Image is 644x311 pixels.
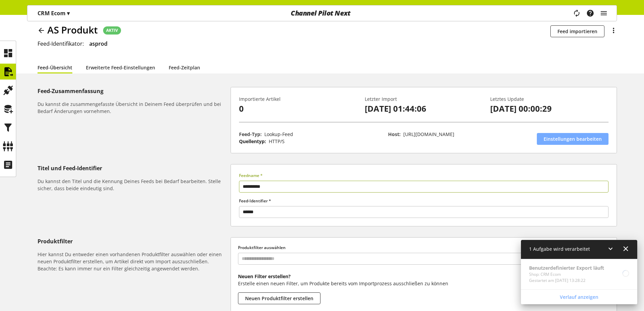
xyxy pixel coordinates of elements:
p: [DATE] 01:44:06 [365,103,483,115]
span: AKTIV [106,27,118,34]
span: https://get.cpexp.de/8D-nlD6GT_AOfiBdXws0YUH6UOBjzfNruYFnEE4DiyIlS3PV_0gkkMLW27Sg0PI1eiQ114rKsF4Z... [403,131,454,137]
a: Feed-Zeitplan [169,64,200,71]
p: [DATE] 00:00:29 [490,103,609,115]
span: 1 Aufgabe wird verarbeitet [529,246,590,252]
h6: Du kannst den Titel und die Kennung Deines Feeds bei Bedarf bearbeiten. Stelle sicher, dass beide... [38,178,228,192]
label: Produktfilter auswählen [238,245,610,251]
span: Feedname * [239,173,263,178]
span: Neuen Produktfilter erstellen [245,295,313,302]
span: Feed-Identifikator: [38,40,84,47]
span: Feed importieren [557,28,597,35]
h6: Du kannst die zusammengefasste Übersicht in Deinem Feed überprüfen und bei Bedarf Änderungen vorn... [38,101,228,115]
a: Erweiterte Feed-Einstellungen [86,64,155,71]
h6: Hier kannst Du entweder einen vorhandenen Produktfilter auswählen oder einen neuen Produktfilter ... [38,251,228,272]
span: ▾ [67,9,70,17]
a: Feed-Übersicht [38,64,72,71]
span: Quellentyp: [239,138,266,145]
h5: Produktfilter [38,237,228,245]
span: AS Produkt [47,23,98,37]
span: Host: [388,131,401,137]
h5: Titel und Feed-Identifier [38,164,228,172]
span: Feed-Identifier * [239,198,271,204]
p: Letztes Update [490,95,609,103]
p: 0 [239,103,357,115]
p: Erstelle einen neuen Filter, um Produkte bereits vom Importprozess ausschließen zu können [238,280,610,287]
button: Feed importieren [550,25,604,37]
span: Einstellungen bearbeiten [544,135,602,142]
b: Neuen Filter erstellen? [238,273,291,280]
p: Letzter Import [365,95,483,103]
span: asprod [89,40,108,47]
a: Verlauf anzeigen [522,291,636,303]
h5: Feed-Zusammenfassung [38,87,228,95]
nav: main navigation [27,5,617,21]
span: Lookup-Feed [264,131,293,137]
span: Feed-Typ: [239,131,262,137]
span: HTTP/S [269,138,285,145]
a: Einstellungen bearbeiten [537,133,609,145]
span: Verlauf anzeigen [560,293,598,301]
p: CRM Ecom [38,9,70,17]
button: Neuen Produktfilter erstellen [238,292,320,304]
p: Importierte Artikel [239,95,357,103]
